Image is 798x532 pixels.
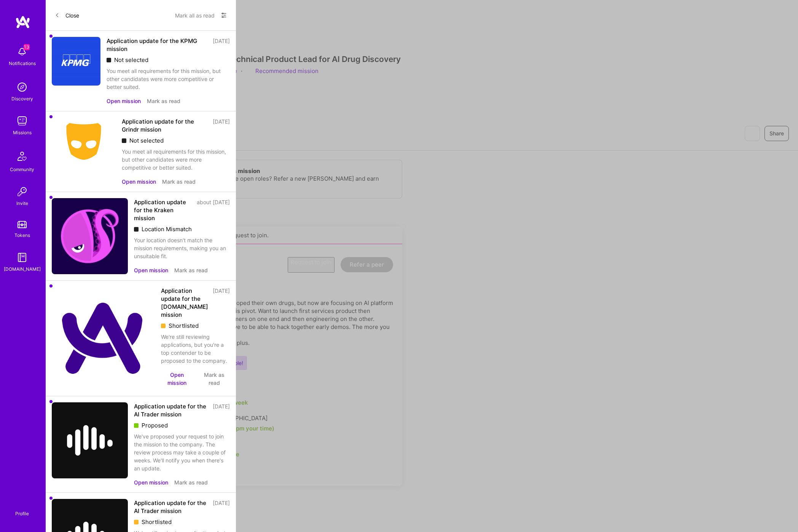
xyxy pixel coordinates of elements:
[14,231,30,239] div: Tokens
[213,37,230,53] div: [DATE]
[14,79,30,95] img: discovery
[122,148,230,172] div: You meet all requirements for this mission, but other candidates were more competitive or better ...
[147,97,180,105] button: Mark as read
[107,67,230,91] div: You meet all requirements for this mission, but other candidates were more competitive or better ...
[9,59,36,67] div: Notifications
[122,118,208,133] div: Application update for the Grindr mission
[15,15,30,29] img: logo
[161,333,230,365] div: We're still reviewing applications, but you're a top contender to be proposed to the company.
[18,221,27,228] img: tokens
[16,199,28,207] div: Invite
[4,265,41,273] div: [DOMAIN_NAME]
[134,236,230,260] div: Your location doesn't match the mission requirements, making you an unsuitable fit.
[213,118,230,133] div: [DATE]
[11,95,33,103] div: Discovery
[213,287,230,319] div: [DATE]
[15,510,29,517] div: Profile
[134,198,192,222] div: Application update for the Kraken mission
[134,499,208,515] div: Application update for the AI Trader mission
[14,44,30,59] img: bell
[52,198,128,274] img: Company Logo
[162,178,196,186] button: Mark as read
[122,178,156,186] button: Open mission
[134,402,208,418] div: Application update for the AI Trader mission
[197,198,230,222] div: about [DATE]
[174,478,208,486] button: Mark as read
[107,56,230,64] div: Not selected
[13,147,31,165] img: Community
[134,518,230,526] div: Shortlisted
[134,421,230,429] div: Proposed
[52,287,155,390] img: Company Logo
[52,37,100,86] img: Company Logo
[134,432,230,472] div: We've proposed your request to join the mission to the company. The review process may take a cou...
[55,9,79,21] button: Close
[213,402,230,418] div: [DATE]
[161,322,230,330] div: Shortlisted
[52,118,116,165] img: Company Logo
[213,499,230,515] div: [DATE]
[107,37,208,53] div: Application update for the KPMG mission
[199,371,230,387] button: Mark as read
[107,97,141,105] button: Open mission
[122,137,230,145] div: Not selected
[52,402,128,478] img: Company Logo
[24,44,30,50] span: 13
[161,371,193,387] button: Open mission
[14,184,30,199] img: Invite
[14,250,30,265] img: guide book
[14,113,30,129] img: teamwork
[161,287,208,319] div: Application update for the [DOMAIN_NAME] mission
[174,266,208,274] button: Mark as read
[134,225,230,233] div: Location Mismatch
[13,502,32,517] a: Profile
[134,478,168,486] button: Open mission
[175,9,215,21] button: Mark all as read
[13,129,32,137] div: Missions
[10,165,34,173] div: Community
[134,266,168,274] button: Open mission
